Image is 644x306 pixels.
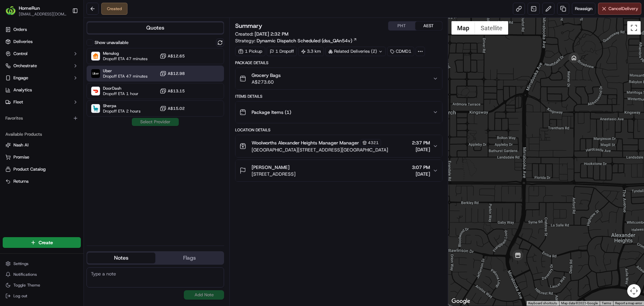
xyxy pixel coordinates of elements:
[13,99,23,105] span: Fleet
[412,164,430,171] span: 3:07 PM
[103,86,139,91] span: DoorDash
[235,47,265,56] div: 1 Pickup
[3,237,81,248] button: Create
[23,64,110,71] div: Start new chat
[252,164,289,171] span: [PERSON_NAME]
[5,5,16,16] img: HomeRun
[255,31,288,37] span: [DATE] 2:32 PM
[235,60,442,65] div: Package Details
[267,47,297,56] div: 1 Dropoff
[3,129,81,140] div: Available Products
[415,21,442,30] button: AEST
[91,69,100,78] img: Uber
[160,105,185,112] button: A$15.02
[103,74,148,79] span: Dropoff ETA 47 minutes
[13,166,46,172] span: Product Catalog
[103,68,148,74] span: Uber
[3,3,69,19] button: HomeRunHomeRun[EMAIL_ADDRESS][DOMAIN_NAME]
[561,301,598,305] span: Map data ©2025 Google
[13,51,28,57] span: Control
[325,47,386,56] div: Related Deliveries (2)
[252,72,281,79] span: Grocery Bags
[528,301,557,306] button: Keyboard shortcuts
[235,68,442,89] button: Grocery BagsA$273.60
[54,95,110,107] a: 💻API Documentation
[67,114,81,119] span: Pylon
[3,164,81,175] button: Product Catalog
[235,127,442,133] div: Location Details
[412,139,430,146] span: 2:37 PM
[252,171,296,177] span: [STREET_ADDRESS]
[298,47,324,56] div: 3.3 km
[13,261,29,266] span: Settings
[13,97,51,104] span: Knowledge Base
[3,270,81,279] button: Notifications
[160,70,185,77] button: A$12.98
[3,73,81,83] button: Engage
[235,135,442,157] button: Woolworths Alexander Heights Manager Manager4321[GEOGRAPHIC_DATA][STREET_ADDRESS][GEOGRAPHIC_DATA...
[450,297,472,306] a: Open this area in Google Maps (opens a new window)
[7,27,122,38] p: Welcome 👋
[3,152,81,163] button: Promise
[475,21,508,35] button: Show satellite imagery
[5,166,78,172] a: Product Catalog
[13,272,37,277] span: Notifications
[87,23,223,33] button: Quotes
[368,140,379,145] span: 4321
[91,52,100,60] img: Menulog
[114,66,122,74] button: Start new chat
[387,47,414,56] div: CDMD1
[7,7,20,20] img: Nash
[3,24,81,35] a: Orders
[103,51,148,56] span: Menulog
[252,139,359,146] span: Woolworths Alexander Heights Manager Manager
[257,37,352,44] span: Dynamic Dispatch Scheduled (dss_QAn54v)
[13,39,33,45] span: Deliveries
[235,31,288,37] span: Created:
[23,71,85,76] div: We're available if you need us!
[608,6,638,12] span: Cancel Delivery
[3,176,81,187] button: Returns
[13,27,27,33] span: Orders
[3,113,81,124] div: Favorites
[57,98,62,103] div: 💻
[95,40,128,46] label: Show unavailable
[235,94,442,99] div: Items Details
[168,88,185,94] span: A$13.15
[13,63,37,69] span: Orchestrate
[87,253,155,263] button: Notes
[3,85,81,95] a: Analytics
[3,140,81,150] button: Nash AI
[602,301,611,305] a: Terms (opens in new tab)
[19,11,67,17] span: [EMAIL_ADDRESS][DOMAIN_NAME]
[17,43,121,50] input: Got a question? Start typing here...
[103,56,148,61] span: Dropoff ETA 47 minutes
[63,97,108,104] span: API Documentation
[575,6,592,12] span: Reassign
[252,109,291,116] span: Package Items ( 1 )
[3,36,81,47] a: Deliveries
[160,88,185,94] button: A$13.15
[160,53,185,59] button: A$12.65
[103,91,139,96] span: Dropoff ETA 1 hour
[627,284,641,298] button: Map camera controls
[5,154,78,160] a: Promise
[7,64,19,76] img: 1736555255976-a54dd68f-1ca7-489b-9aae-adbdc363a1c4
[627,21,641,35] button: Toggle fullscreen view
[13,282,40,288] span: Toggle Theme
[615,301,642,305] a: Report a map error
[412,171,430,177] span: [DATE]
[235,160,442,181] button: [PERSON_NAME][STREET_ADDRESS]3:07 PM[DATE]
[3,280,81,290] button: Toggle Theme
[39,239,53,246] span: Create
[235,101,442,123] button: Package Items (1)
[388,21,415,30] button: PHT
[3,48,81,59] button: Control
[252,79,281,85] span: A$273.60
[19,5,40,11] button: HomeRun
[412,146,430,153] span: [DATE]
[13,142,29,148] span: Nash AI
[252,146,388,153] span: [GEOGRAPHIC_DATA][STREET_ADDRESS][GEOGRAPHIC_DATA]
[235,23,262,29] h3: Summary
